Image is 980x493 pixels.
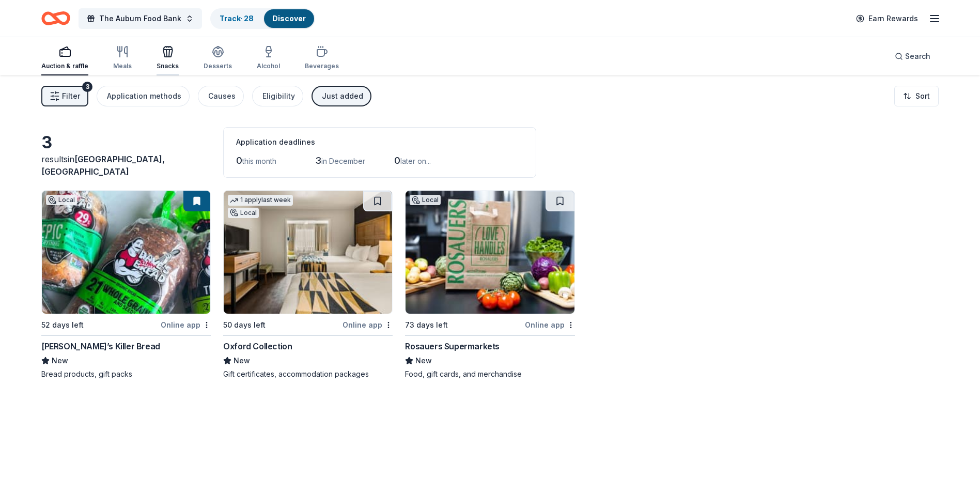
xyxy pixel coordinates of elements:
span: 0 [394,155,400,166]
div: Causes [208,90,236,102]
img: Image for Rosauers Supermarkets [406,191,574,314]
div: Meals [113,62,132,70]
div: Local [46,195,77,205]
span: The Auburn Food Bank [99,12,181,25]
span: in December [321,157,365,165]
button: The Auburn Food Bank [79,8,202,29]
div: Food, gift cards, and merchandise [405,369,574,379]
a: Discover [272,14,306,23]
span: Filter [62,90,80,102]
span: New [415,355,432,367]
div: Snacks [157,62,179,70]
span: Sort [915,90,930,102]
div: Application methods [107,90,181,102]
span: 3 [315,155,321,166]
button: Desserts [204,41,232,75]
button: Application methods [97,86,190,106]
button: Track· 28Discover [210,8,315,29]
button: Alcohol [257,41,280,75]
button: Eligibility [252,86,303,106]
img: Image for Dave’s Killer Bread [42,191,210,314]
button: Auction & raffle [41,41,88,75]
div: 50 days left [223,319,266,331]
div: Local [410,195,441,205]
span: this month [242,157,276,165]
div: 3 [41,132,211,153]
div: results [41,153,211,178]
button: Meals [113,41,132,75]
a: Image for Oxford Collection1 applylast weekLocal50 days leftOnline appOxford CollectionNewGift ce... [223,190,393,379]
div: Local [228,208,259,218]
div: 3 [82,82,92,92]
button: Sort [894,86,939,106]
div: Online app [343,318,393,331]
div: Alcohol [257,62,280,70]
span: later on... [400,157,431,165]
button: Snacks [157,41,179,75]
button: Just added [312,86,371,106]
div: Gift certificates, accommodation packages [223,369,393,379]
div: 52 days left [41,319,84,331]
div: Just added [322,90,363,102]
span: New [52,355,68,367]
span: Search [905,50,930,63]
span: New [234,355,250,367]
button: Beverages [305,41,339,75]
div: Online app [161,318,211,331]
div: Bread products, gift packs [41,369,211,379]
a: Earn Rewards [850,9,924,28]
span: in [41,154,165,177]
div: Rosauers Supermarkets [405,340,500,352]
a: Image for Dave’s Killer BreadLocal52 days leftOnline app[PERSON_NAME]’s Killer BreadNewBread prod... [41,190,211,379]
div: Beverages [305,62,339,70]
div: Online app [525,318,575,331]
button: Filter3 [41,86,88,106]
div: Application deadlines [236,136,523,148]
a: Image for Rosauers SupermarketsLocal73 days leftOnline appRosauers SupermarketsNewFood, gift card... [405,190,574,379]
div: [PERSON_NAME]’s Killer Bread [41,340,160,352]
a: Track· 28 [220,14,254,23]
span: [GEOGRAPHIC_DATA], [GEOGRAPHIC_DATA] [41,154,165,177]
div: Desserts [204,62,232,70]
button: Search [886,46,939,67]
a: Home [41,6,70,30]
div: 1 apply last week [228,195,293,206]
div: Oxford Collection [223,340,292,352]
button: Causes [198,86,244,106]
img: Image for Oxford Collection [224,191,392,314]
span: 0 [236,155,242,166]
div: Auction & raffle [41,62,88,70]
div: 73 days left [405,319,448,331]
div: Eligibility [262,90,295,102]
